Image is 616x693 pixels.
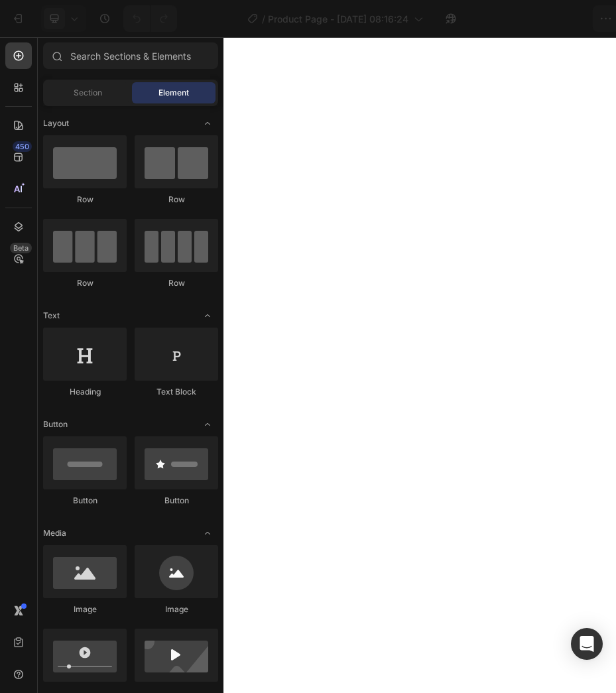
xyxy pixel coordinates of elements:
[262,12,265,26] span: /
[43,418,68,430] span: Button
[571,628,603,660] div: Open Intercom Messenger
[43,386,127,398] div: Heading
[43,495,127,507] div: Button
[554,5,610,32] button: Publish
[158,87,189,99] span: Element
[135,386,218,398] div: Text Block
[197,523,218,544] span: Toggle open
[223,37,616,693] iframe: Design area
[197,414,218,435] span: Toggle open
[43,194,127,206] div: Row
[135,194,218,206] div: Row
[135,277,218,289] div: Row
[10,243,32,253] div: Beta
[74,87,102,99] span: Section
[43,277,127,289] div: Row
[197,113,218,134] span: Toggle open
[566,12,599,26] div: Publish
[43,117,69,129] span: Layout
[43,310,60,322] span: Text
[197,305,218,326] span: Toggle open
[43,603,127,615] div: Image
[135,495,218,507] div: Button
[43,42,218,69] input: Search Sections & Elements
[43,527,66,539] span: Media
[123,5,177,32] div: Undo/Redo
[135,603,218,615] div: Image
[13,141,32,152] div: 450
[268,12,408,26] span: Product Page - [DATE] 08:16:24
